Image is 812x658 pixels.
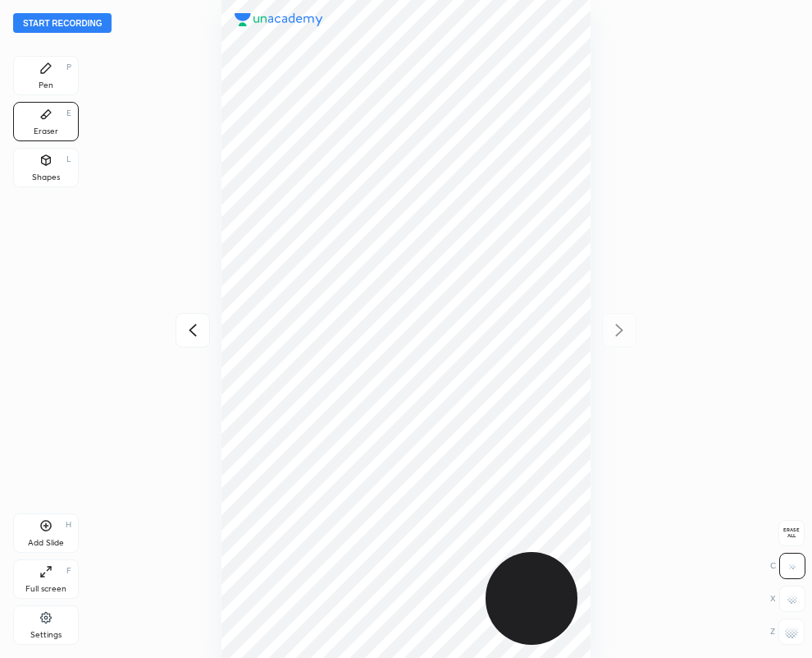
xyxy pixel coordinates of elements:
div: Full screen [25,585,66,593]
div: Pen [39,81,53,90]
div: Add Slide [28,539,64,547]
div: Settings [30,631,62,639]
div: X [770,586,805,612]
div: H [66,521,71,529]
div: P [66,63,71,71]
div: Eraser [34,127,58,136]
div: L [66,155,71,163]
img: logo.38c385cc.svg [235,13,323,26]
div: E [66,109,71,117]
button: Start recording [13,13,112,33]
div: C [770,553,805,579]
div: F [66,567,71,575]
div: Z [770,619,805,645]
div: Shapes [32,173,60,182]
span: Erase all [779,527,804,539]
